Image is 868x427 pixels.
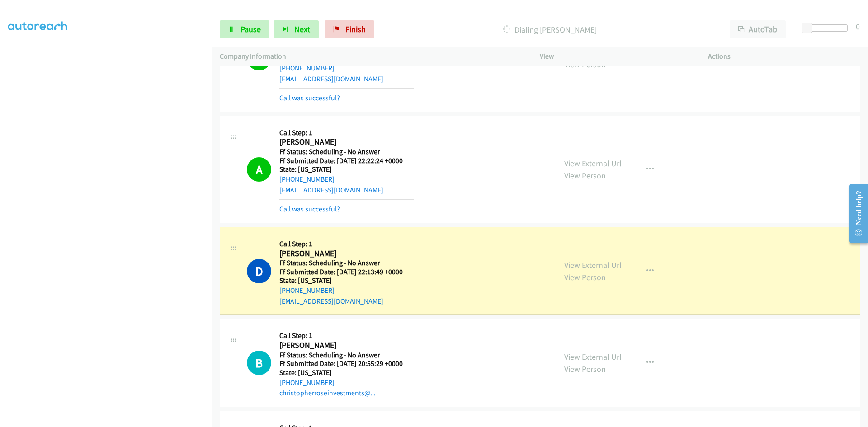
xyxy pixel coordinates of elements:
a: [PHONE_NUMBER] [279,64,335,72]
p: Company Information [220,51,524,62]
a: Call was successful? [279,205,340,213]
a: View External Url [564,260,622,270]
div: The call is yet to be attempted [247,351,271,375]
h1: A [247,157,271,182]
h5: Ff Status: Scheduling - No Answer [279,258,414,267]
div: Delay between calls (in seconds) [806,24,848,32]
a: Pause [220,20,269,38]
h5: Ff Status: Scheduling - No Answer [279,147,414,156]
span: Finish [345,24,366,34]
p: Actions [708,51,860,62]
h1: D [247,259,271,283]
a: Finish [325,20,374,38]
h2: [PERSON_NAME] [279,137,414,147]
a: Call was successful? [279,94,340,102]
a: View External Url [564,158,622,169]
a: View Person [564,364,606,374]
a: [PHONE_NUMBER] [279,378,335,387]
a: [EMAIL_ADDRESS][DOMAIN_NAME] [279,297,383,305]
h5: Call Step: 1 [279,128,414,137]
a: [EMAIL_ADDRESS][DOMAIN_NAME] [279,75,383,83]
div: 0 [856,20,860,33]
p: View [540,51,692,62]
a: View External Url [564,352,622,362]
a: christopherroseinvestments@... [279,389,376,397]
button: AutoTab [730,20,786,38]
a: [EMAIL_ADDRESS][DOMAIN_NAME] [279,186,383,194]
h2: [PERSON_NAME] [279,249,414,259]
a: View Person [564,272,606,282]
iframe: Resource Center [842,178,868,249]
h5: State: [US_STATE] [279,165,414,174]
span: Pause [241,24,261,34]
span: Next [294,24,310,34]
h5: Ff Submitted Date: [DATE] 22:22:24 +0000 [279,156,414,165]
p: Dialing [PERSON_NAME] [387,23,713,36]
a: [PHONE_NUMBER] [279,175,335,183]
h1: B [247,351,271,375]
h5: Ff Submitted Date: [DATE] 22:13:49 +0000 [279,267,414,277]
h5: Ff Submitted Date: [DATE] 20:55:29 +0000 [279,359,403,368]
h2: [PERSON_NAME] [279,340,403,351]
h5: State: [US_STATE] [279,276,414,285]
button: Next [274,20,319,38]
h5: Call Step: 1 [279,331,403,340]
h5: State: [US_STATE] [279,368,403,377]
a: [PHONE_NUMBER] [279,286,335,295]
h5: Ff Status: Scheduling - No Answer [279,351,403,360]
a: View Person [564,170,606,181]
a: View Person [564,59,606,70]
h5: Call Step: 1 [279,239,414,249]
